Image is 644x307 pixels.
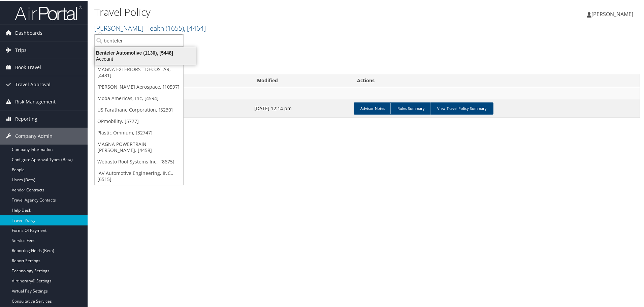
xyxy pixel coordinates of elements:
div: Benteler Automotive (1130), [5448] [91,49,200,55]
h1: Travel Policy [94,4,458,19]
span: Travel Approval [15,75,51,92]
span: Risk Management [15,93,56,110]
td: [PERSON_NAME] Health [95,87,640,99]
a: Rules Summary [390,102,431,114]
span: Trips [15,41,27,58]
span: ( 1655 ) [166,23,184,32]
span: [PERSON_NAME] [591,10,633,17]
div: Account [91,55,200,61]
a: [PERSON_NAME] Health [94,23,206,32]
a: [PERSON_NAME] [587,3,640,24]
a: View Travel Policy Summary [430,102,493,114]
a: MAGNA POWERTRAIN [PERSON_NAME], [4458] [95,138,183,155]
span: Company Admin [15,127,53,144]
span: Dashboards [15,24,42,41]
a: Plastic Omnium, [32747] [95,126,183,138]
span: Reporting [15,110,37,127]
span: Book Travel [15,58,41,75]
a: Webasto Roof Systems Inc., [8675] [95,155,183,167]
a: Moba Americas, Inc, [4594] [95,92,183,103]
span: , [ 4464 ] [184,23,206,32]
a: Advisor Notes [354,102,392,114]
a: IAV Automotive Engineering, INC., [6515] [95,167,183,184]
th: Modified: activate to sort column ascending [251,73,351,87]
a: MAGNA EXTERIORS - DECOSTAR, [4481] [95,63,183,81]
th: Actions [351,73,640,87]
a: OPmobility, [5777] [95,115,183,126]
img: airportal-logo.png [15,4,82,20]
a: [PERSON_NAME] Aerospace, [10597] [95,81,183,92]
td: [DATE] 12:14 pm [251,99,351,117]
a: US Farathane Corporation, [5230] [95,103,183,115]
input: Search Accounts [95,34,183,46]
